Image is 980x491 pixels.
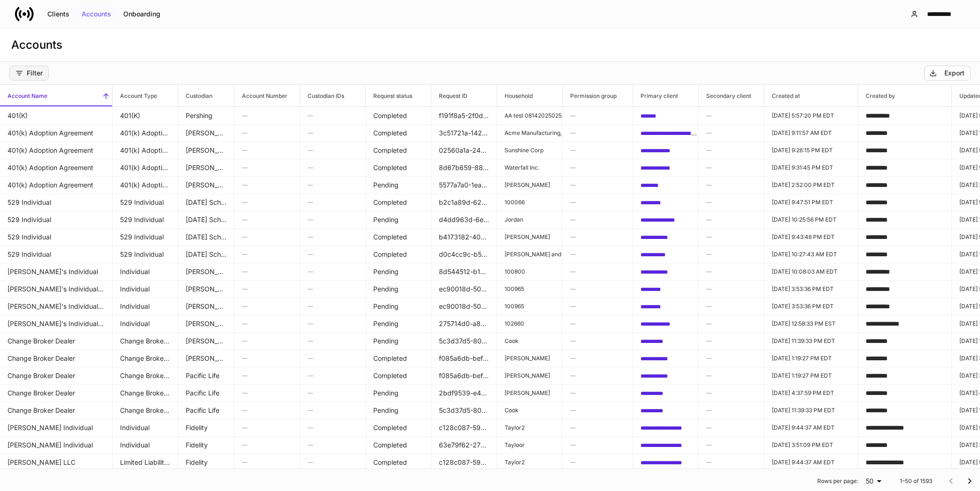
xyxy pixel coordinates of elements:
[570,128,625,137] h6: —
[242,354,292,363] h6: —
[82,11,111,17] div: Accounts
[242,319,292,328] h6: —
[497,91,533,100] h6: Household
[308,215,358,224] h6: —
[772,164,850,171] p: [DATE] 9:31:45 PM EDT
[113,141,178,159] td: 401(k) Adoption Agreement
[431,245,497,263] td: d0c4cc9c-b594-4be6-bb47-6fdebcd3044a
[764,419,858,437] td: 2025-07-17T13:44:37.259Z
[113,332,178,350] td: Change Broker Dealer
[308,232,358,241] h6: —
[113,402,178,419] td: Change Broker Dealer
[764,91,800,100] h6: Created at
[178,419,234,437] td: Fidelity
[772,112,850,119] p: [DATE] 5:57:20 PM EDT
[431,159,497,177] td: 8d67b659-8855-4335-be77-1aa90f48ad8c
[178,332,234,350] td: Franklin Templeton
[706,440,756,449] h6: —
[764,280,858,298] td: 2024-09-16T19:53:36.861Z
[308,388,358,397] h6: —
[633,298,699,315] td: 6de86712-af4c-475d-83e3-aba06e31dcc1
[563,91,617,100] h6: Permission group
[242,302,292,311] h6: —
[764,176,858,194] td: 2025-08-08T18:52:00.416Z
[113,176,178,194] td: 401(k) Adoption Agreement
[366,124,431,142] td: Completed
[764,402,858,419] td: 2025-04-10T03:39:33.362Z
[764,315,858,333] td: 2024-11-08T17:58:33.267Z
[699,85,764,106] span: Secondary client
[505,164,555,171] p: Waterfall Inc.
[431,141,497,159] td: 02560a1a-24c3-405b-934f-a3e80411caba
[308,458,358,467] h6: —
[9,66,49,81] button: Filter
[47,11,69,17] div: Clients
[570,163,625,172] h6: —
[505,268,555,275] p: 100800
[706,458,756,467] h6: —
[706,198,756,207] h6: —
[772,285,850,293] p: [DATE] 3:53:36 PM EDT
[11,37,62,52] h3: Accounts
[764,85,858,106] span: Created at
[505,441,555,449] p: Tayloor
[924,66,971,81] button: Export
[764,245,858,263] td: 2025-08-12T14:27:43.183Z
[178,454,234,471] td: Fidelity
[366,211,431,229] td: Pending
[772,441,850,449] p: [DATE] 3:51:09 PM EDT
[113,124,178,142] td: 401(k) Adoption Agreement
[300,91,344,100] h6: Custodian IDs
[706,215,756,224] h6: —
[505,337,555,345] p: Cook
[113,159,178,177] td: 401(k) Adoption Agreement
[366,384,431,402] td: Pending
[178,211,234,229] td: Tomorrow's Scholar
[570,440,625,449] h6: —
[706,302,756,311] h6: —
[178,228,234,246] td: Tomorrow's Scholar
[764,436,858,454] td: 2025-06-05T19:51:09.556Z
[764,263,858,281] td: 2024-09-09T14:08:03.871Z
[113,419,178,437] td: Individual
[633,419,699,437] td: 4ae6aef9-1c20-487e-b66e-00fe70197a40
[242,250,292,259] h6: —
[366,245,431,263] td: Completed
[764,159,858,177] td: 2025-08-12T01:31:45.344Z
[242,423,292,432] h6: —
[633,141,699,159] td: 4288932d-6439-476c-88de-92f5fa653ff2
[570,336,625,345] h6: —
[858,91,895,100] h6: Created by
[497,85,562,106] span: Household
[75,7,117,22] button: Accounts
[706,163,756,172] h6: —
[505,285,555,293] p: 100965
[772,303,850,310] p: [DATE] 3:53:36 PM EDT
[113,384,178,402] td: Change Broker Dealer
[113,298,178,315] td: Individual
[308,198,358,207] h6: —
[633,436,699,454] td: c1db4bc8-786c-4ccb-b84b-8c6be6bc7ad7
[234,85,300,106] span: Account Number
[178,367,234,385] td: Pacific Life
[113,367,178,385] td: Change Broker Dealer
[570,302,625,311] h6: —
[431,193,497,211] td: b2c1a89d-6205-489d-8cd3-e8a99deec994
[308,440,358,449] h6: —
[764,124,858,142] td: 2025-08-12T13:11:57.092Z
[633,332,699,350] td: 403d9127-4fe2-4271-bfd8-cc4c290b57f8
[178,436,234,454] td: Fidelity
[242,180,292,189] h6: —
[308,111,358,120] h6: —
[366,436,431,454] td: Completed
[633,176,699,194] td: db514565-afd0-4479-97d9-982bab361ce6
[431,263,497,281] td: 8d544512-b168-478b-8db5-286c0e21b3d1
[633,280,699,298] td: 6de86712-af4c-475d-83e3-aba06e31dcc1
[764,211,858,229] td: 2025-08-15T02:25:56.596Z
[706,371,756,380] h6: —
[431,419,497,437] td: c128c087-597c-44ae-9c62-d6d67fea3576
[366,91,412,100] h6: Request status
[431,91,467,100] h6: Request ID
[431,315,497,333] td: 275714d0-a862-4b40-8eb9-f93506520612
[178,263,234,281] td: Schwab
